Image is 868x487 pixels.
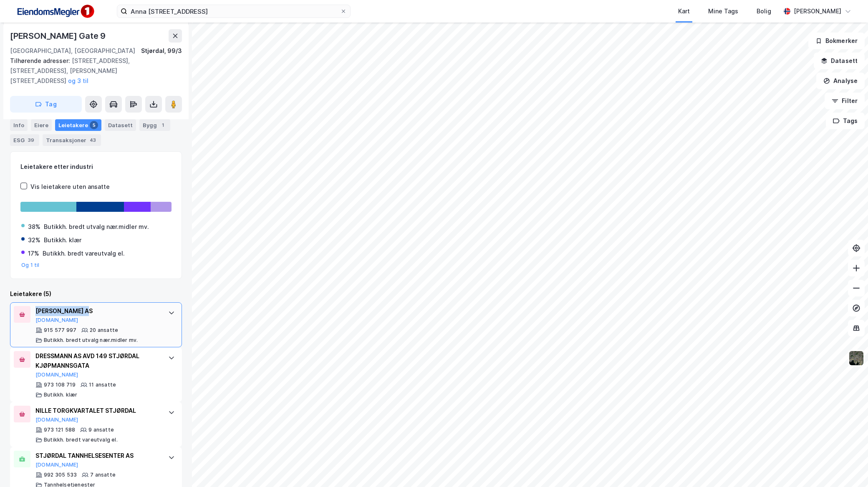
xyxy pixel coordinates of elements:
[88,427,114,433] div: 9 ansatte
[26,136,36,144] div: 39
[31,119,52,131] div: Eiere
[90,472,116,478] div: 7 ansatte
[13,2,97,21] img: F4PB6Px+NJ5v8B7XTbfpPpyloAAAAASUVORK5CYII=
[28,235,40,245] div: 32%
[28,222,40,232] div: 38%
[44,392,78,398] div: Butikkh. klær
[44,472,77,478] div: 992 305 533
[35,372,78,378] button: [DOMAIN_NAME]
[44,235,81,245] div: Butikkh. klær
[757,6,771,16] div: Bolig
[35,351,160,371] div: DRESSMANN AS AVD 149 STJØRDAL KJØPMANNSGATA
[127,5,340,18] input: Søk på adresse, matrikkel, gårdeiere, leietakere eller personer
[808,33,865,49] button: Bokmerker
[28,249,39,259] div: 17%
[10,29,107,43] div: [PERSON_NAME] Gate 9
[44,327,76,334] div: 915 577 997
[159,121,167,129] div: 1
[10,56,175,86] div: [STREET_ADDRESS], [STREET_ADDRESS], [PERSON_NAME][STREET_ADDRESS]
[848,350,864,366] img: 9k=
[35,317,78,324] button: [DOMAIN_NAME]
[90,121,98,129] div: 5
[10,57,72,64] span: Tilhørende adresser:
[30,182,110,192] div: Vis leietakere uten ansatte
[44,337,138,344] div: Butikkh. bredt utvalg nær.midler mv.
[816,73,865,89] button: Analyse
[826,447,868,487] iframe: Chat Widget
[44,382,76,388] div: 973 108 719
[90,327,118,334] div: 20 ansatte
[55,119,101,131] div: Leietakere
[44,427,75,433] div: 973 121 588
[35,406,160,416] div: NILLE TORGKVARTALET STJØRDAL
[10,119,28,131] div: Info
[43,249,125,259] div: Butikkh. bredt vareutvalg el.
[35,462,78,468] button: [DOMAIN_NAME]
[10,134,39,146] div: ESG
[825,93,865,109] button: Filter
[826,447,868,487] div: Kontrollprogram for chat
[21,262,40,269] button: Og 1 til
[139,119,170,131] div: Bygg
[20,162,172,172] div: Leietakere etter industri
[10,46,135,56] div: [GEOGRAPHIC_DATA], [GEOGRAPHIC_DATA]
[43,134,101,146] div: Transaksjoner
[708,6,738,16] div: Mine Tags
[89,382,116,388] div: 11 ansatte
[141,46,182,56] div: Stjørdal, 99/3
[794,6,841,16] div: [PERSON_NAME]
[35,306,160,316] div: [PERSON_NAME] AS
[10,289,182,299] div: Leietakere (5)
[826,113,865,129] button: Tags
[35,451,160,461] div: STJØRDAL TANNHELSESENTER AS
[44,222,149,232] div: Butikkh. bredt utvalg nær.midler mv.
[105,119,136,131] div: Datasett
[678,6,690,16] div: Kart
[10,96,82,113] button: Tag
[814,53,865,69] button: Datasett
[88,136,98,144] div: 43
[44,437,118,443] div: Butikkh. bredt vareutvalg el.
[35,417,78,423] button: [DOMAIN_NAME]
